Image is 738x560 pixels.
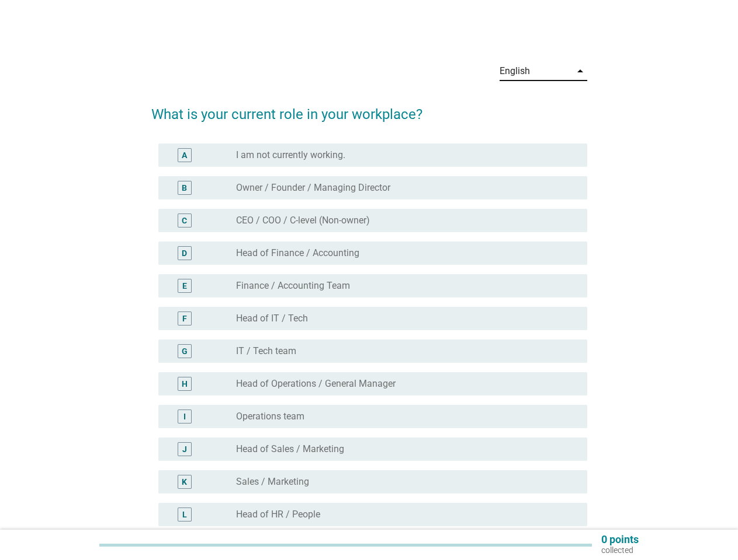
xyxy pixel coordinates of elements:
[236,443,344,455] label: Head of Sales / Marketing
[182,476,187,488] div: K
[182,149,187,162] div: A
[236,345,296,357] label: IT / Tech team
[236,476,309,488] label: Sales / Marketing
[236,411,304,422] label: Operations team
[236,215,370,226] label: CEO / COO / C-level (Non-owner)
[183,411,186,423] div: I
[236,280,350,292] label: Finance / Accounting Team
[601,545,639,555] p: collected
[236,378,396,390] label: Head of Operations / General Manager
[236,149,345,161] label: I am not currently working.
[182,247,187,260] div: D
[236,313,308,324] label: Head of IT / Tech
[182,443,187,456] div: J
[236,247,359,259] label: Head of Finance / Accounting
[182,182,187,194] div: B
[236,509,320,520] label: Head of HR / People
[182,345,188,358] div: G
[182,378,188,390] div: H
[601,534,639,545] p: 0 points
[182,313,187,325] div: F
[236,182,390,194] label: Owner / Founder / Managing Director
[182,280,187,292] div: E
[500,66,530,76] div: English
[151,92,587,125] h2: What is your current role in your workplace?
[182,509,187,521] div: L
[182,215,187,227] div: C
[573,64,587,78] i: arrow_drop_down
